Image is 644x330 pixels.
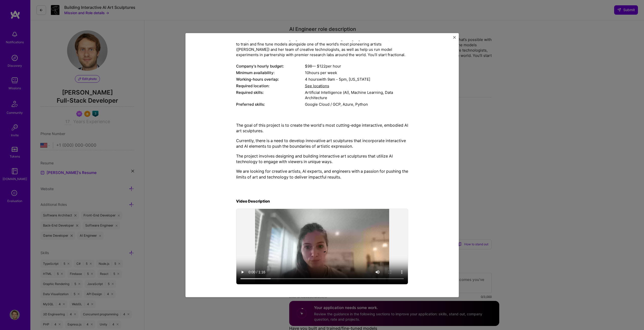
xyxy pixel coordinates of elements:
[326,77,349,82] span: 9am - 5pm ,
[305,90,408,100] div: Artificial Intelligence (AI), Machine Learning, Data Architecture
[305,102,408,107] div: Google Cloud / GCP, Azure, Python
[305,70,408,75] div: 10 hours per week
[305,77,408,82] div: 4 hours with [US_STATE]
[236,199,408,204] h4: Video Description
[236,153,408,165] p: The project involves designing and building interactive art sculptures that utilize AI technology...
[236,70,305,75] div: Minimum availability:
[305,63,408,69] div: $ 98 — $ 122 per hour
[236,83,305,89] div: Required location:
[236,63,305,69] div: Company's hourly budget:
[236,168,408,180] p: We are looking for creative artists, AI experts, and engineers with a passion for pushing the lim...
[236,77,305,82] div: Working-hours overlap:
[236,31,408,57] div: We’re seeking an outlier. A ML builder with an innovation mindset who creates at the edge of what...
[453,36,456,41] button: Close
[236,90,305,100] div: Required skills:
[236,138,408,149] p: Currently, there is a need to develop innovative art sculptures that incorporate interactive and ...
[305,83,329,88] span: See locations
[236,122,408,134] p: The goal of this project is to create the world's most cutting-edge interactive, embodied AI art ...
[236,102,305,107] div: Preferred skills:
